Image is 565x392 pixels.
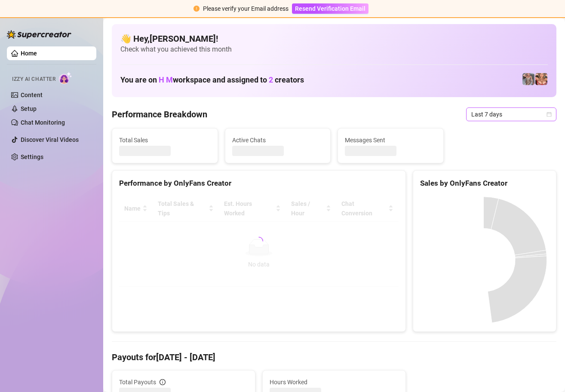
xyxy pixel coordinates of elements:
a: Home [21,50,37,57]
a: Chat Monitoring [21,119,65,126]
span: Last 7 days [471,108,551,121]
img: pennylondon [535,73,547,85]
span: loading [253,235,264,247]
span: 2 [269,75,273,84]
span: Check what you achieved this month [120,45,548,54]
h1: You are on workspace and assigned to creators [120,75,304,85]
img: AI Chatter [59,72,72,84]
div: Sales by OnlyFans Creator [420,178,549,189]
button: Resend Verification Email [292,3,368,14]
img: pennylondonvip [522,73,534,85]
span: Active Chats [232,135,324,145]
img: logo-BBDzfeDw.svg [7,30,71,39]
a: Settings [21,153,43,160]
h4: Payouts for [DATE] - [DATE] [112,351,556,363]
span: info-circle [160,379,166,385]
span: Total Payouts [119,377,156,387]
a: Content [21,92,43,98]
div: Please verify your Email address [203,4,289,13]
span: Izzy AI Chatter [12,75,55,83]
span: Hours Worked [270,377,399,387]
h4: Performance Breakdown [112,108,207,120]
h4: 👋 Hey, [PERSON_NAME] ! [120,33,548,45]
span: calendar [547,112,552,117]
span: H M [159,75,173,84]
span: exclamation-circle [193,6,200,12]
div: Performance by OnlyFans Creator [119,178,399,189]
span: Resend Verification Email [295,5,365,12]
a: Setup [21,105,37,112]
span: Total Sales [119,135,211,145]
a: Discover Viral Videos [21,136,79,143]
span: Messages Sent [345,135,436,145]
